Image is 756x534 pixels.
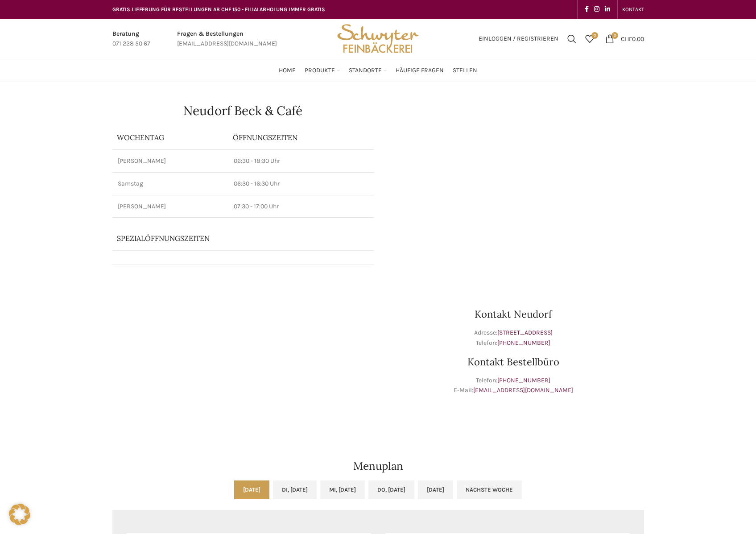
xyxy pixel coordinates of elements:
p: 06:30 - 18:30 Uhr [234,157,368,166]
a: [DATE] [234,480,269,499]
bdi: 0.00 [621,35,644,42]
a: 0 [581,30,599,48]
a: Do, [DATE] [368,480,414,499]
span: Stellen [453,66,477,75]
a: Facebook social link [582,3,591,16]
h3: Kontakt Bestellbüro [383,357,644,367]
a: Nächste Woche [457,480,522,499]
p: ÖFFNUNGSZEITEN [233,132,369,142]
p: Adresse: Telefon: [383,328,644,348]
h1: Neudorf Beck & Café [112,104,374,117]
a: Site logo [334,34,421,42]
a: [PHONE_NUMBER] [497,377,550,384]
span: Produkte [305,66,335,75]
p: Telefon: E-Mail: [383,376,644,396]
h3: Kontakt Neudorf [383,309,644,319]
a: [EMAIL_ADDRESS][DOMAIN_NAME] [473,386,573,394]
span: 0 [611,32,618,39]
a: Produkte [305,62,340,79]
a: 0 CHF0.00 [601,30,649,48]
span: Home [279,66,296,75]
p: [PERSON_NAME] [118,202,223,211]
a: Infobox link [112,29,150,49]
span: Häufige Fragen [396,66,444,75]
p: Samstag [118,179,223,188]
p: [PERSON_NAME] [118,157,223,166]
a: Standorte [349,62,387,79]
a: Häufige Fragen [396,62,444,79]
a: [STREET_ADDRESS] [497,329,553,336]
p: Spezialöffnungszeiten [117,233,344,243]
div: Meine Wunschliste [581,30,599,48]
iframe: schwyter martinsbruggstrasse [112,287,374,421]
a: Mi, [DATE] [320,480,365,499]
img: Bäckerei Schwyter [334,19,421,59]
p: Wochentag [117,132,224,142]
span: Standorte [349,66,382,75]
div: Secondary navigation [618,0,649,18]
a: KONTAKT [622,0,644,18]
a: Suchen [563,30,581,48]
span: GRATIS LIEFERUNG FÜR BESTELLUNGEN AB CHF 150 - FILIALABHOLUNG IMMER GRATIS [112,6,325,12]
h2: Menuplan [112,461,644,472]
a: [PHONE_NUMBER] [497,339,550,347]
a: Infobox link [177,29,277,49]
span: 0 [591,32,598,39]
p: 06:30 - 16:30 Uhr [234,179,368,188]
span: KONTAKT [622,6,644,12]
div: Main navigation [108,62,649,79]
a: Linkedin social link [602,3,613,16]
a: Di, [DATE] [273,480,317,499]
a: [DATE] [418,480,453,499]
a: Einloggen / Registrieren [474,30,563,48]
a: Stellen [453,62,477,79]
span: Einloggen / Registrieren [479,36,558,42]
span: CHF [621,35,632,42]
a: Home [279,62,296,79]
a: Instagram social link [591,3,602,16]
p: 07:30 - 17:00 Uhr [234,202,368,211]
